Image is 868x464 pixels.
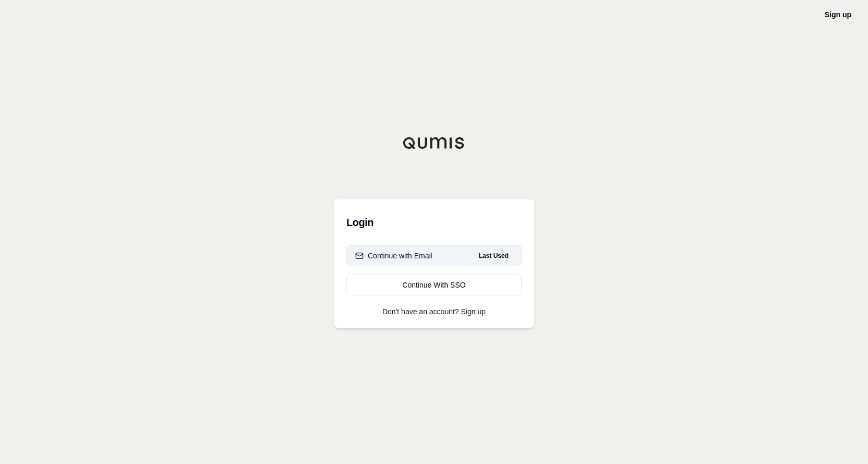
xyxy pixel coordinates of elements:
[403,137,465,149] img: Qumis
[346,245,522,266] button: Continue with EmailLast Used
[346,308,522,315] p: Don't have an account?
[355,280,513,290] div: Continue With SSO
[346,275,522,295] a: Continue With SSO
[355,251,432,261] div: Continue with Email
[346,212,522,233] h3: Login
[475,249,513,262] span: Last Used
[825,10,851,19] a: Sign up
[461,307,486,316] a: Sign up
